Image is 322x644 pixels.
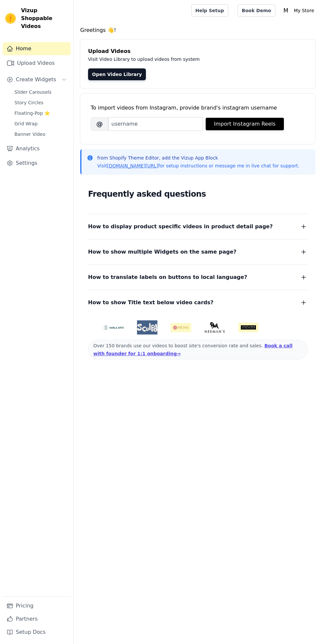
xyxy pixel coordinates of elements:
[93,343,292,356] a: Book a call with founder for 1:1 onboarding
[3,599,71,612] a: Pricing
[137,323,158,332] img: Sculpd US
[14,131,45,137] span: Banner Video
[171,323,191,332] img: Aachho
[3,42,71,55] a: Home
[206,118,284,130] button: Import Instagram Reels
[16,76,56,84] span: Create Widgets
[88,273,308,282] button: How to translate labels on buttons to local language?
[11,109,71,118] a: Floating-Pop ⭐
[97,162,299,169] p: Visit for setup instructions or message me in live chat for support.
[11,98,71,107] a: Story Circles
[238,323,259,332] img: Soulflower
[3,626,71,639] a: Setup Docs
[284,7,288,14] text: M
[3,73,71,86] button: Create Widgets
[88,298,214,307] span: How to show Title text below video cards?
[14,120,37,127] span: Grid Wrap
[291,5,317,16] p: My Store
[238,4,275,17] a: Book Demo
[91,104,305,112] div: To import videos from Instagram, provide brand's instagram username
[80,26,315,34] h4: Greetings 👋!
[97,155,299,161] p: from Shopify Theme Editor, add the Vizup App Block
[5,13,16,24] img: Vizup
[3,142,71,155] a: Analytics
[88,247,237,257] span: How to show multiple Widgets on the same page?
[3,612,71,626] a: Partners
[91,117,108,131] span: @
[11,87,71,97] a: Slider Carousels
[88,247,308,257] button: How to show multiple Widgets on the same page?
[108,117,203,131] input: username
[107,163,158,168] a: [DOMAIN_NAME][URL]
[14,99,43,106] span: Story Circles
[88,47,308,55] h4: Upload Videos
[3,57,71,70] a: Upload Videos
[11,119,71,128] a: Grid Wrap
[191,4,228,17] a: Help Setup
[88,298,308,307] button: How to show Title text below video cards?
[103,325,124,330] img: HarlaArts
[88,68,146,80] a: Open Video Library
[14,110,50,116] span: Floating-Pop ⭐
[204,322,225,333] img: Neeman's
[281,5,317,16] button: M My Store
[21,7,68,30] span: Vizup Shoppable Videos
[11,130,71,139] a: Banner Video
[88,273,247,282] span: How to translate labels on buttons to local language?
[14,89,52,95] span: Slider Carousels
[88,55,308,63] p: Visit Video Library to upload videos from system
[3,157,71,170] a: Settings
[88,222,273,231] span: How to display product specific videos in product detail page?
[88,187,308,201] h2: Frequently asked questions
[88,222,308,231] button: How to display product specific videos in product detail page?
